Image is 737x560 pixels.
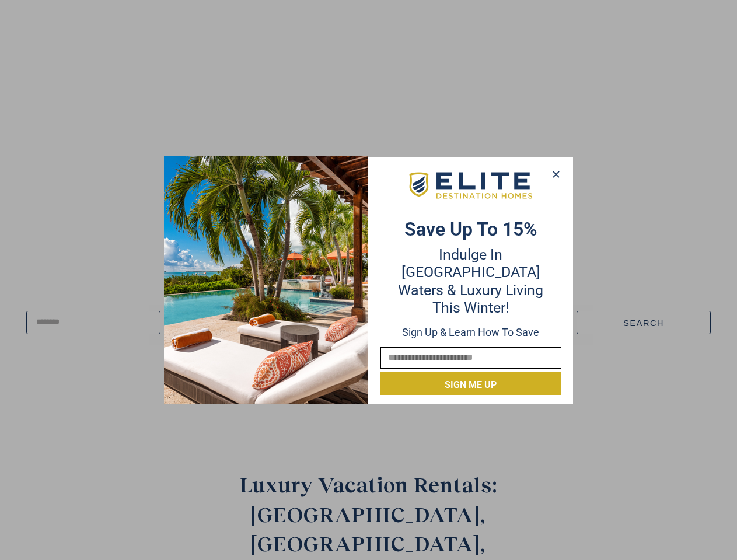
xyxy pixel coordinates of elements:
img: Desktop-Opt-in-2025-01-10T154433.560.png [164,156,368,404]
span: Sign up & learn how to save [402,326,539,338]
button: Close [547,166,564,183]
input: Email [380,347,561,369]
span: this winter! [432,299,509,316]
span: Indulge in [GEOGRAPHIC_DATA] [401,246,540,281]
span: Waters & Luxury Living [398,282,543,299]
button: Sign me up [380,372,561,395]
img: EDH-Logo-Horizontal-217-58px.png [407,169,534,203]
strong: Save up to 15% [404,218,537,240]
